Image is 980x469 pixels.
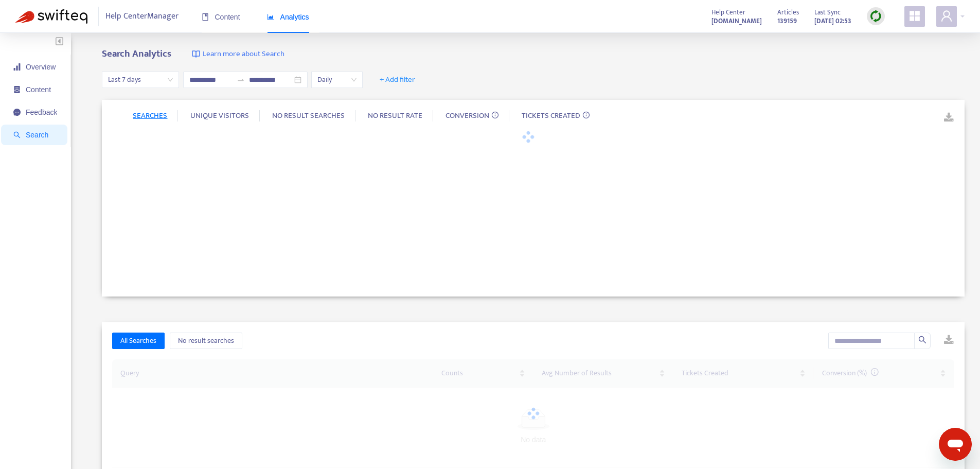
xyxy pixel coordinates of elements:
[814,7,841,18] span: Last Sync
[192,48,284,60] a: Learn more about Search
[105,7,179,26] span: Help Center Manager
[108,72,173,88] span: Last 7 days
[317,72,357,88] span: Daily
[237,76,245,84] span: to
[272,109,345,122] span: NO RESULT SEARCHES
[190,109,249,122] span: UNIQUE VISITORS
[178,335,234,346] span: No result searches
[203,48,284,60] span: Learn more about Search
[372,72,423,88] button: + Add filter
[192,50,200,58] img: image-link
[133,109,167,122] span: SEARCHES
[202,13,209,21] span: book
[522,109,580,122] span: TICKETS CREATED
[908,10,921,22] span: appstore
[446,109,489,122] span: CONVERSION
[777,7,799,18] span: Articles
[120,335,156,346] span: All Searches
[711,15,762,27] a: [DOMAIN_NAME]
[202,13,240,21] span: Content
[13,86,21,93] span: container
[267,13,274,21] span: area-chart
[939,428,972,461] iframe: Button to launch messaging window
[711,7,745,18] span: Help Center
[170,333,242,349] button: No result searches
[918,336,926,344] span: search
[869,10,882,23] img: sync.dc5367851b00ba804db3.png
[26,131,48,139] span: Search
[26,108,57,116] span: Feedback
[102,46,171,62] b: Search Analytics
[814,15,851,27] strong: [DATE] 02:53
[380,74,415,86] span: + Add filter
[15,9,87,24] img: Swifteq
[26,63,56,71] span: Overview
[940,10,953,22] span: user
[368,109,422,122] span: NO RESULT RATE
[13,131,21,138] span: search
[777,15,797,27] strong: 139159
[13,109,21,116] span: message
[237,76,245,84] span: swap-right
[26,85,51,94] span: Content
[13,63,21,71] span: signal
[112,333,165,349] button: All Searches
[711,15,762,27] strong: [DOMAIN_NAME]
[267,13,309,21] span: Analytics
